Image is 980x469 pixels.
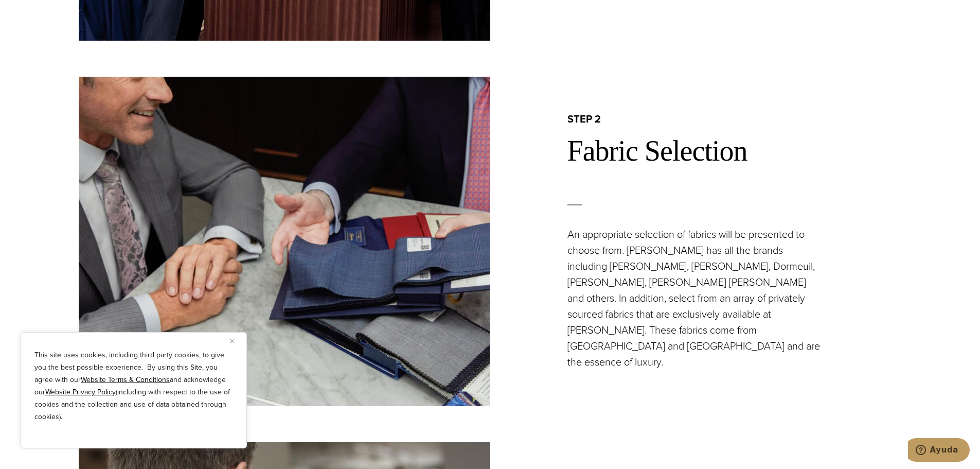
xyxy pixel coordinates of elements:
p: This site uses cookies, including third party cookies, to give you the best possible experience. ... [34,349,233,423]
a: Website Privacy Policy [45,387,116,397]
button: Close [230,335,242,347]
img: Salesman showing a client fabric swatches from a Holland & Sherry book [79,77,490,406]
h2: step 2 [567,112,902,126]
iframe: Abre un widget desde donde se puede chatear con uno de los agentes [908,438,970,464]
p: An appropriate selection of fabrics will be presented to choose from. [PERSON_NAME] has all the b... [567,227,823,370]
h2: Fabric Selection [567,133,902,168]
a: Website Terms & Conditions [81,374,170,385]
img: Close [230,339,235,343]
